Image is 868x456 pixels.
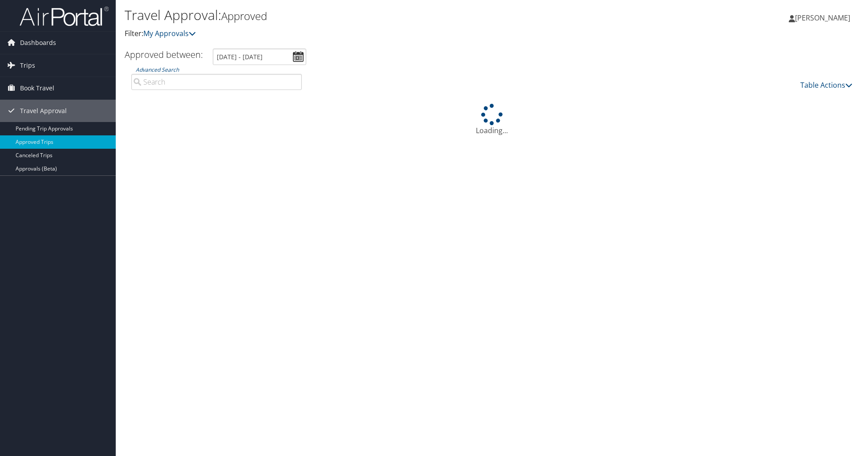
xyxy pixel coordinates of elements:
[125,6,614,24] h1: Travel Approval:
[800,80,852,90] a: Table Actions
[789,4,859,31] a: [PERSON_NAME]
[20,100,67,122] span: Travel Approval
[20,6,109,27] img: airportal-logo.png
[20,77,54,99] span: Book Travel
[125,104,859,136] div: Loading...
[213,49,306,65] input: [DATE] - [DATE]
[136,66,179,73] a: Advanced Search
[221,8,267,23] small: Approved
[125,28,614,40] p: Filter:
[795,13,850,23] span: [PERSON_NAME]
[20,32,56,54] span: Dashboards
[125,49,203,61] h3: Approved between:
[20,54,35,77] span: Trips
[131,74,302,90] input: Advanced Search
[143,28,196,38] a: My Approvals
